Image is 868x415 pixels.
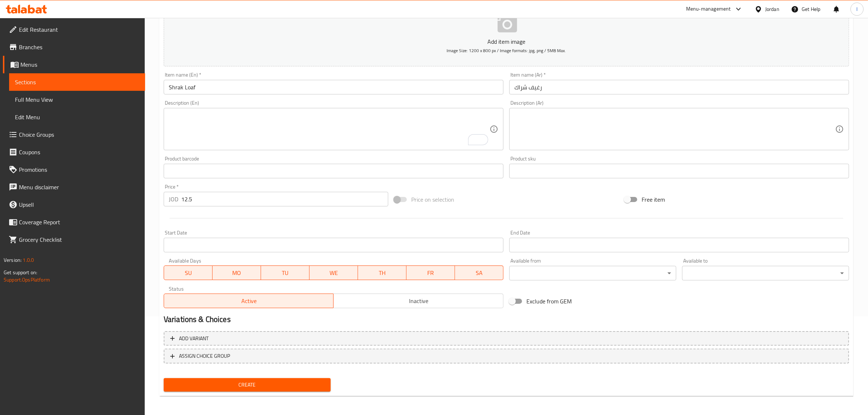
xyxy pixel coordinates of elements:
[3,126,145,143] a: Choice Groups
[164,314,849,325] h2: Variations & Choices
[3,196,145,213] a: Upsell
[336,296,501,306] span: Inactive
[3,56,145,73] a: Menus
[686,5,731,13] div: Menu-management
[15,95,139,104] span: Full Menu View
[164,349,849,364] button: ASSIGN CHOICE GROUP
[310,265,358,280] button: WE
[333,294,503,308] button: Inactive
[15,113,139,121] span: Edit Menu
[447,46,566,55] span: Image Size: 1200 x 800 px / Image formats: jpg, png / 5MB Max.
[264,268,307,278] span: TU
[455,265,503,280] button: SA
[19,25,139,34] span: Edit Restaurant
[509,80,849,94] input: Enter name Ar
[19,183,139,191] span: Menu disclaimer
[358,265,406,280] button: TH
[19,148,139,156] span: Coupons
[164,164,503,178] input: Please enter product barcode
[164,331,849,346] button: Add variant
[175,37,838,46] p: Add item image
[169,195,178,203] p: JOD
[169,112,490,147] textarea: To enrich screen reader interactions, please activate Accessibility in Grammarly extension settings
[409,268,452,278] span: FR
[3,178,145,196] a: Menu disclaimer
[411,195,454,204] span: Price on selection
[9,91,145,108] a: Full Menu View
[15,78,139,86] span: Sections
[179,352,230,361] span: ASSIGN CHOICE GROUP
[170,380,325,389] span: Create
[19,165,139,174] span: Promotions
[164,294,334,308] button: Active
[312,268,355,278] span: WE
[19,200,139,209] span: Upsell
[9,108,145,126] a: Edit Menu
[3,231,145,248] a: Grocery Checklist
[167,268,210,278] span: SU
[164,80,503,94] input: Enter name En
[361,268,404,278] span: TH
[642,195,665,204] span: Free item
[181,192,388,206] input: Please enter price
[4,275,50,284] a: Support.OpsPlatform
[215,268,258,278] span: MO
[856,5,857,13] span: I
[9,73,145,91] a: Sections
[3,38,145,56] a: Branches
[19,235,139,244] span: Grocery Checklist
[406,265,455,280] button: FR
[458,268,501,278] span: SA
[682,266,849,280] div: ​
[19,43,139,51] span: Branches
[4,268,37,277] span: Get support on:
[164,265,213,280] button: SU
[509,266,676,280] div: ​
[526,297,572,306] span: Exclude from GEM
[4,255,22,265] span: Version:
[261,265,310,280] button: TU
[3,21,145,38] a: Edit Restaurant
[3,161,145,178] a: Promotions
[167,296,331,306] span: Active
[20,60,139,69] span: Menus
[3,213,145,231] a: Coverage Report
[164,378,331,392] button: Create
[765,5,779,13] div: Jordan
[19,130,139,139] span: Choice Groups
[509,164,849,178] input: Please enter product sku
[23,255,34,265] span: 1.0.0
[3,143,145,161] a: Coupons
[179,334,209,343] span: Add variant
[19,218,139,226] span: Coverage Report
[213,265,261,280] button: MO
